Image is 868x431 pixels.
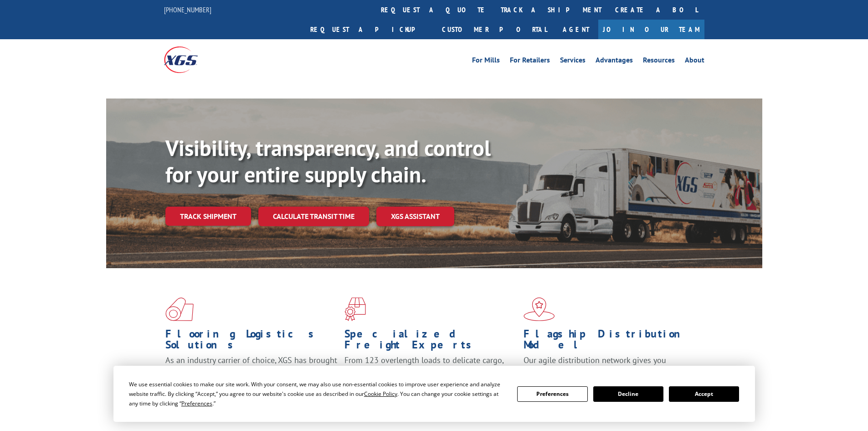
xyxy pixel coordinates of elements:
a: Resources [643,57,675,67]
b: Visibility, transparency, and control for your entire supply chain. [165,134,491,188]
span: Cookie Policy [364,390,397,398]
p: From 123 overlength loads to delicate cargo, our experienced staff knows the best way to move you... [344,355,517,395]
a: About [685,57,704,67]
a: Customer Portal [435,20,554,39]
img: xgs-icon-total-supply-chain-intelligence-red [165,297,194,321]
a: Request a pickup [303,20,435,39]
h1: Flagship Distribution Model [524,328,696,355]
a: XGS ASSISTANT [376,207,454,226]
img: xgs-icon-flagship-distribution-model-red [524,297,555,321]
span: As an industry carrier of choice, XGS has brought innovation and dedication to flooring logistics... [165,355,337,387]
a: [PHONE_NUMBER] [164,5,211,14]
button: Preferences [517,386,587,402]
button: Accept [669,386,739,402]
a: Advantages [596,57,633,67]
a: Calculate transit time [258,207,369,226]
a: For Retailers [510,57,550,67]
a: Services [560,57,586,67]
a: Agent [554,20,598,39]
span: Preferences [181,400,212,407]
a: For Mills [472,57,500,67]
span: Our agile distribution network gives you nationwide inventory management on demand. [524,355,691,376]
a: Join Our Team [598,20,704,39]
div: Cookie Consent Prompt [113,366,755,422]
a: Track shipment [165,207,251,226]
img: xgs-icon-focused-on-flooring-red [344,297,366,321]
div: We use essential cookies to make our site work. With your consent, we may also use non-essential ... [129,379,506,408]
button: Decline [593,386,663,402]
h1: Specialized Freight Experts [344,328,517,355]
h1: Flooring Logistics Solutions [165,328,338,355]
